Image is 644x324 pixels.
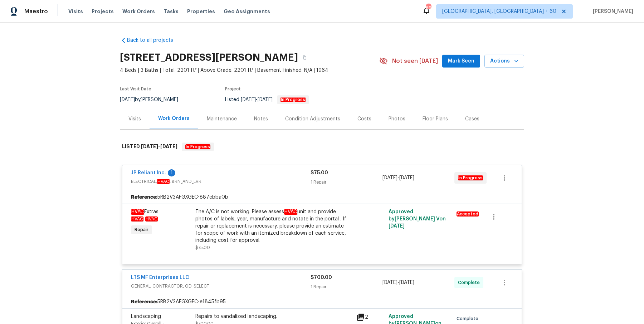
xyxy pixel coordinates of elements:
span: [DATE] [120,97,135,102]
span: [DATE] [258,97,273,102]
span: [DATE] [399,280,414,285]
div: Maintenance [207,115,237,123]
div: Floor Plans [423,115,448,123]
em: HVAC [131,216,143,221]
span: Not seen [DATE] [392,58,438,65]
span: [DATE] [399,175,414,180]
span: Approved by [PERSON_NAME] V on [389,209,446,229]
div: Cases [465,115,479,123]
span: GENERAL_CONTRACTOR, OD_SELECT [131,283,311,290]
em: In Progress [280,97,306,102]
span: [DATE] [241,97,256,102]
em: HVAC [145,216,158,221]
div: by [PERSON_NAME] [120,95,187,104]
span: Tasks [164,9,179,14]
span: [DATE] [141,144,158,149]
div: Condition Adjustments [285,115,340,123]
div: 1 [168,169,175,176]
em: In Progress [185,144,210,149]
div: The A/C is not working. Please assess unit and provide photos of labels, year, manufacture and no... [195,208,352,244]
span: Complete [458,279,483,286]
span: $75.00 [195,245,210,250]
a: JP Reliant Inc. [131,170,166,175]
div: Photos [389,115,405,123]
span: Maestro [24,8,48,15]
span: $700.00 [311,275,332,280]
b: Reference: [131,194,157,201]
div: 5RB2V3AFGXGEC-887cbba0b [122,191,522,204]
span: Work Orders [122,8,155,15]
span: Geo Assignments [224,8,270,15]
a: Back to all projects [120,37,189,44]
div: Repairs to vandalized landscaping. [195,313,352,320]
div: Work Orders [158,115,190,122]
span: [DATE] [382,280,397,285]
button: Mark Seen [442,55,480,68]
span: [PERSON_NAME] [590,8,633,15]
em: Accepted [457,211,479,216]
span: Listed [225,97,309,102]
span: 4 Beds | 3 Baths | Total: 2201 ft² | Above Grade: 2201 ft² | Basement Finished: N/A | 1964 [120,67,379,74]
span: Visits [68,8,83,15]
span: Landscaping [131,314,161,319]
span: Projects [92,8,114,15]
button: Copy Address [298,51,311,64]
span: Extras [131,209,158,215]
div: Costs [357,115,371,123]
span: Properties [187,8,215,15]
div: 2 [356,313,384,321]
span: - [382,174,414,181]
span: Mark Seen [448,57,474,66]
a: LTS MF Enterprises LLC [131,275,189,280]
em: HVAC [131,209,144,215]
span: - [131,217,158,221]
span: - [382,279,414,286]
span: ELECTRICAL, , BRN_AND_LRR [131,178,311,185]
em: In Progress [458,175,483,180]
span: [DATE] [389,224,405,229]
span: - [141,144,177,149]
span: Complete [457,315,481,322]
h6: LISTED [122,143,177,151]
div: 696 [426,4,431,11]
span: $75.00 [311,170,328,175]
div: LISTED [DATE]-[DATE]In Progress [120,135,524,158]
span: - [241,97,273,102]
span: Actions [490,57,518,66]
b: Reference: [131,298,157,305]
h2: [STREET_ADDRESS][PERSON_NAME] [120,54,298,61]
div: 1 Repair [311,283,382,290]
button: Actions [484,55,524,68]
span: [DATE] [160,144,177,149]
span: Project [225,87,241,91]
div: Visits [128,115,141,123]
div: Notes [254,115,268,123]
span: [GEOGRAPHIC_DATA], [GEOGRAPHIC_DATA] + 60 [442,8,556,15]
em: HVAC [157,179,170,184]
em: HVAC [284,209,297,215]
div: 1 Repair [311,179,382,186]
div: 5RB2V3AFGXGEC-e1845fb95 [122,295,522,308]
span: Repair [132,226,151,233]
span: [DATE] [382,175,397,180]
span: Last Visit Date [120,87,151,91]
